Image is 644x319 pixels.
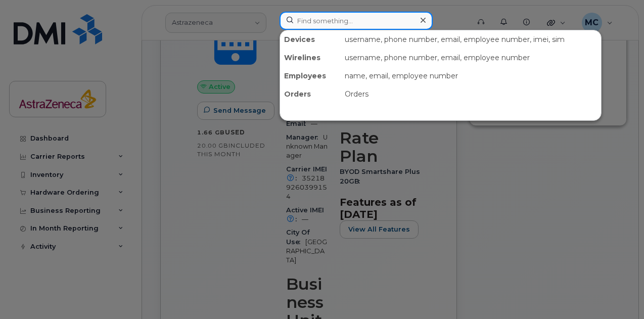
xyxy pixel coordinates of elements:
[280,49,341,67] div: Wirelines
[341,67,601,85] div: name, email, employee number
[341,85,601,103] div: Orders
[280,67,341,85] div: Employees
[341,30,601,49] div: username, phone number, email, employee number, imei, sim
[280,12,433,30] input: Find something...
[280,30,341,49] div: Devices
[280,85,341,103] div: Orders
[341,49,601,67] div: username, phone number, email, employee number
